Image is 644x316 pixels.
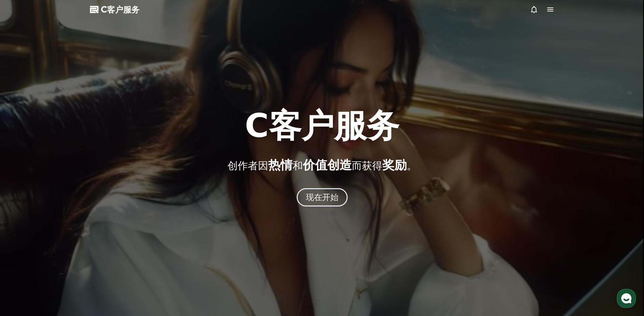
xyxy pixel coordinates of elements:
button: 现在开始 [297,188,348,206]
font: 现在开始 [306,193,338,202]
font: 创作者因 和 而获得 。 [227,160,417,172]
a: 现在开始 [297,195,348,201]
h1: C客户服务 [245,110,399,142]
span: 热情 [268,158,293,172]
span: 价值创造 [303,158,352,172]
a: C客户服务 [90,4,140,15]
span: C客户服务 [101,4,140,15]
span: 奖励 [382,158,407,172]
